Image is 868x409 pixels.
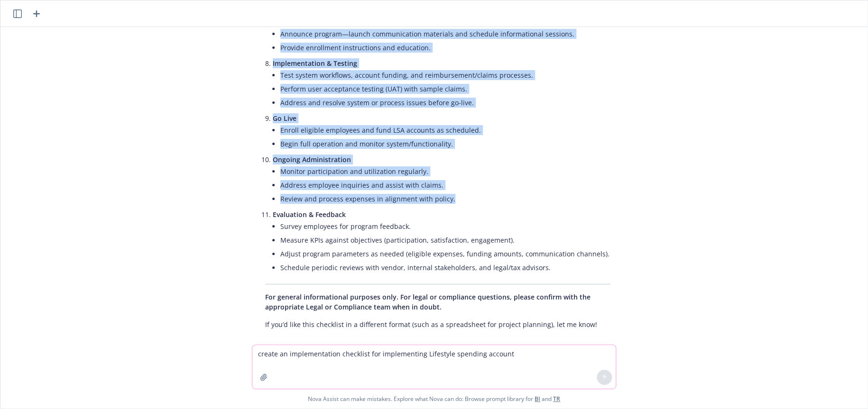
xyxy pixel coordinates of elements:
span: Implementation & Testing [273,59,357,68]
a: BI [535,395,540,403]
span: Go Live [273,114,296,123]
span: Ongoing Administration [273,155,351,164]
li: Begin full operation and monitor system/functionality. [280,137,610,151]
span: For general informational purposes only. For legal or compliance questions, please confirm with t... [265,292,591,311]
li: Monitor participation and utilization regularly. [280,164,610,178]
span: Evaluation & Feedback [273,210,346,219]
p: If you’d like this checklist in a different format (such as a spreadsheet for project planning), ... [265,319,610,329]
li: Perform user acceptance testing (UAT) with sample claims. [280,82,610,96]
li: Adjust program parameters as needed (eligible expenses, funding amounts, communication channels). [280,247,610,261]
span: Nova Assist can make mistakes. Explore what Nova can do: Browse prompt library for and [308,389,560,409]
li: Enroll eligible employees and fund LSA accounts as scheduled. [280,123,610,137]
li: Provide enrollment instructions and education. [280,41,610,55]
li: Review and process expenses in alignment with policy. [280,192,610,206]
li: Test system workflows, account funding, and reimbursement/claims processes. [280,68,610,82]
li: Announce program—launch communication materials and schedule informational sessions. [280,27,610,41]
li: Measure KPIs against objectives (participation, satisfaction, engagement). [280,233,610,247]
a: TR [553,395,560,403]
li: Address employee inquiries and assist with claims. [280,178,610,192]
li: Address and resolve system or process issues before go-live. [280,96,610,109]
li: Survey employees for program feedback. [280,219,610,233]
li: Schedule periodic reviews with vendor, internal stakeholders, and legal/tax advisors. [280,261,610,274]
